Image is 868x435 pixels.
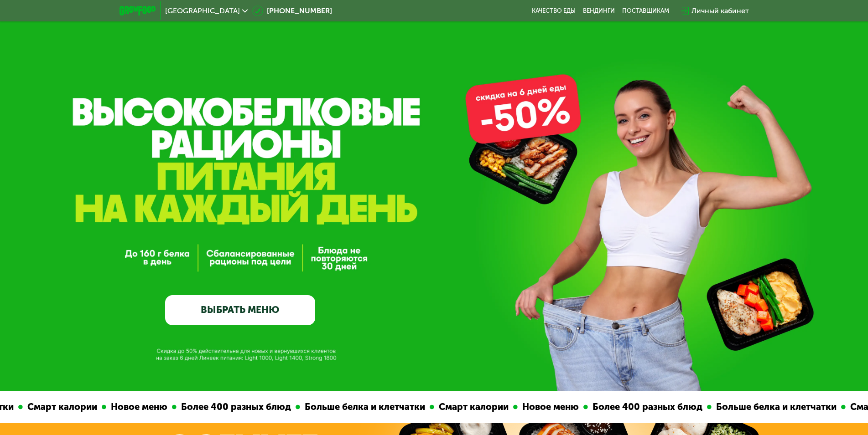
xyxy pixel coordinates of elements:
[583,7,615,15] a: Вендинги
[512,400,578,414] div: Новое меню
[165,295,315,325] a: ВЫБРАТЬ МЕНЮ
[532,7,576,15] a: Качество еды
[295,400,424,414] div: Больше белка и клетчатки
[165,7,240,15] span: [GEOGRAPHIC_DATA]
[582,400,702,414] div: Более 400 разных блюд
[691,5,749,16] div: Личный кабинет
[101,400,166,414] div: Новое меню
[706,400,836,414] div: Больше белка и клетчатки
[622,7,669,15] div: поставщикам
[171,400,290,414] div: Более 400 разных блюд
[252,5,332,16] a: [PHONE_NUMBER]
[17,400,96,414] div: Смарт калории
[429,400,508,414] div: Смарт калории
